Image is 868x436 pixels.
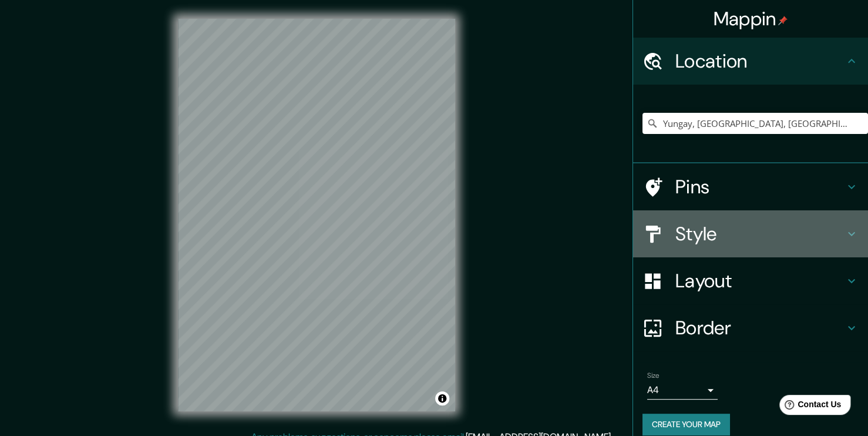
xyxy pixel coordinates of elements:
canvas: Map [178,19,455,411]
h4: Pins [675,175,845,199]
div: Location [633,38,868,85]
div: Border [633,304,868,351]
input: Pick your city or area [642,113,868,134]
div: Layout [633,257,868,304]
h4: Layout [675,269,845,293]
h4: Border [675,316,845,340]
h4: Mappin [714,7,788,31]
button: Toggle attribution [435,391,449,405]
div: A4 [647,381,718,400]
h4: Location [675,49,845,73]
h4: Style [675,222,845,246]
iframe: Help widget launcher [763,390,855,423]
button: Create your map [642,414,730,435]
div: Pins [633,163,868,210]
label: Size [647,371,660,381]
div: Style [633,210,868,257]
img: pin-icon.png [778,16,788,25]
